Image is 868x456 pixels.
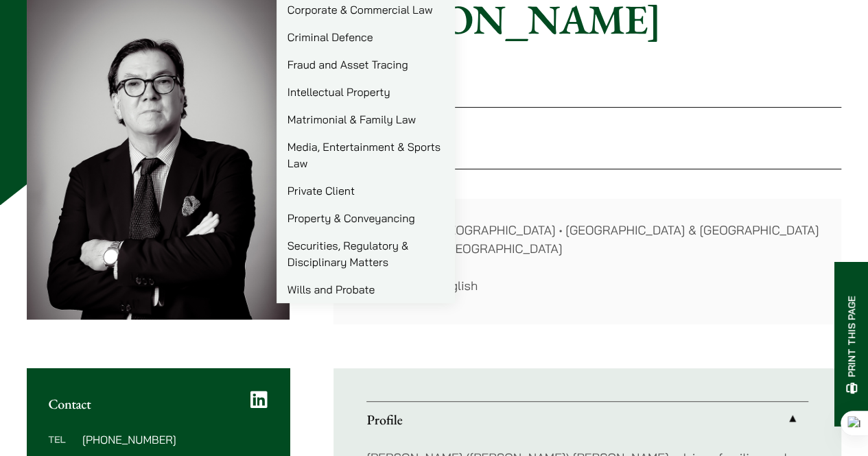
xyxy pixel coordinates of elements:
a: Profile [366,402,808,437]
a: Wills and Probate [277,276,455,303]
a: Fraud and Asset Tracing [277,51,455,78]
dd: [GEOGRAPHIC_DATA] • [GEOGRAPHIC_DATA] & [GEOGRAPHIC_DATA] • [GEOGRAPHIC_DATA] [436,221,819,258]
a: Securities, Regulatory & Disciplinary Matters [277,232,455,276]
a: Private Client [277,177,455,204]
h2: Contact [49,396,268,412]
p: Partner [333,55,841,81]
a: LinkedIn [250,390,268,409]
a: Media, Entertainment & Sports Law [277,133,455,177]
a: Matrimonial & Family Law [277,106,455,133]
a: Property & Conveyancing [277,204,455,232]
dd: [PHONE_NUMBER] [82,434,268,445]
a: Intellectual Property [277,78,455,106]
a: Criminal Defence [277,23,455,51]
dd: English [436,276,819,295]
